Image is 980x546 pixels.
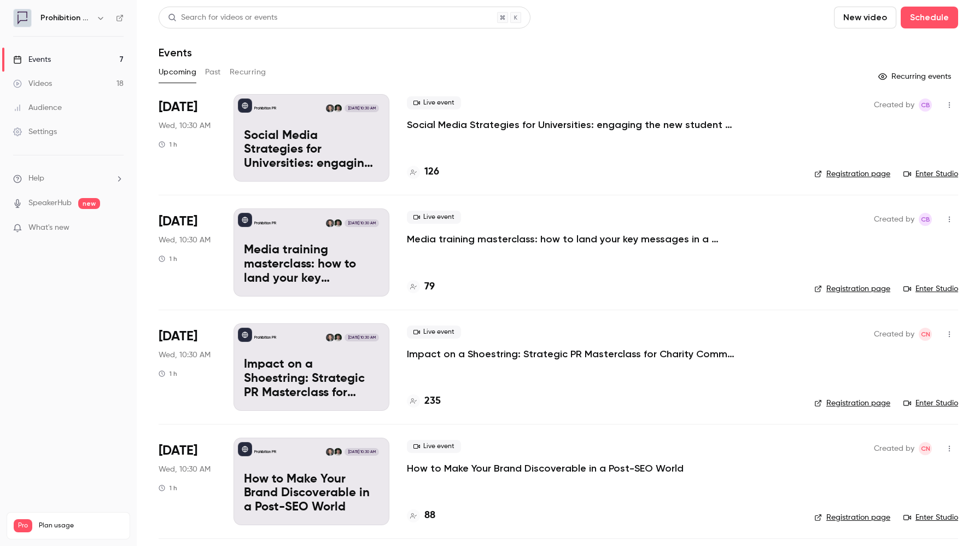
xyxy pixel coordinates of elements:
div: 1 h [159,369,177,378]
span: CB [921,213,930,226]
a: 88 [407,508,435,523]
button: Recurring [230,63,266,81]
a: Impact on a Shoestring: Strategic PR Masterclass for Charity Comms TeamsProhibition PRWill Ockend... [234,323,389,411]
button: Upcoming [159,63,196,81]
a: Enter Studio [903,398,958,409]
span: [DATE] [159,98,197,116]
span: [DATE] [159,328,197,345]
li: help-dropdown-opener [13,173,124,184]
h4: 79 [424,280,435,294]
span: [DATE] [159,442,197,460]
img: Chris Norton [326,104,334,112]
span: Chris Norton [919,328,932,341]
a: Media training masterclass: how to land your key messages in a digital-first world [407,233,735,246]
a: SpeakerHub [28,198,72,209]
button: Schedule [901,7,958,28]
a: Registration page [814,512,890,523]
h4: 126 [424,165,439,179]
span: Wed, 10:30 AM [159,120,211,131]
h4: 235 [424,394,441,409]
a: How to Make Your Brand Discoverable in a Post-SEO World [407,462,684,475]
a: 126 [407,165,439,179]
a: Registration page [814,283,890,294]
h4: 88 [424,508,435,523]
span: Live event [407,211,461,224]
img: Chris Norton [326,219,334,227]
a: How to Make Your Brand Discoverable in a Post-SEO WorldProhibition PRWill OckendenChris Norton[DA... [234,438,389,525]
div: Settings [13,126,57,137]
div: Audience [13,102,62,113]
span: CB [921,98,930,112]
p: How to Make Your Brand Discoverable in a Post-SEO World [244,473,379,515]
a: Media training masterclass: how to land your key messages in a digital-first worldProhibition PRW... [234,208,389,296]
img: Will Ockenden [334,219,342,227]
span: new [78,198,100,209]
a: Social Media Strategies for Universities: engaging the new student cohort [407,118,735,131]
div: Oct 8 Wed, 10:30 AM (Europe/London) [159,208,216,296]
div: Events [13,54,51,65]
a: 79 [407,280,435,294]
p: Social Media Strategies for Universities: engaging the new student cohort [244,129,379,171]
a: Registration page [814,398,890,409]
p: Impact on a Shoestring: Strategic PR Masterclass for Charity Comms Teams [244,358,379,400]
a: Social Media Strategies for Universities: engaging the new student cohortProhibition PRWill Ocken... [234,94,389,182]
span: [DATE] 10:30 AM [345,334,378,341]
div: 1 h [159,254,177,263]
span: Live event [407,440,461,453]
span: Created by [874,213,914,226]
span: Wed, 10:30 AM [159,235,211,246]
img: Prohibition PR [14,9,31,27]
button: Recurring events [873,68,958,85]
span: Live event [407,326,461,339]
img: Will Ockenden [334,448,342,456]
p: Prohibition PR [254,335,276,340]
button: Past [205,63,221,81]
p: Prohibition PR [254,106,276,111]
span: Created by [874,442,914,455]
a: Enter Studio [903,283,958,294]
p: Media training masterclass: how to land your key messages in a digital-first world [244,243,379,286]
div: Search for videos or events [168,12,277,24]
span: Created by [874,328,914,341]
span: Pro [14,519,32,532]
span: [DATE] 10:30 AM [345,104,378,112]
div: Nov 5 Wed, 10:30 AM (Europe/London) [159,438,216,525]
span: Live event [407,96,461,109]
button: New video [834,7,896,28]
a: 235 [407,394,441,409]
span: Wed, 10:30 AM [159,350,211,361]
a: Registration page [814,169,890,179]
a: Impact on a Shoestring: Strategic PR Masterclass for Charity Comms Teams [407,347,735,361]
div: 1 h [159,484,177,492]
img: Will Ockenden [334,334,342,341]
span: Help [28,173,44,184]
span: Plan usage [39,521,123,530]
iframe: Noticeable Trigger [110,223,124,233]
span: CN [921,328,930,341]
p: Prohibition PR [254,449,276,455]
div: Sep 24 Wed, 10:30 AM (Europe/London) [159,94,216,182]
a: Enter Studio [903,169,958,179]
h1: Events [159,46,192,59]
div: Oct 15 Wed, 10:30 AM (Europe/London) [159,323,216,411]
span: Claire Beaumont [919,213,932,226]
span: What's new [28,222,69,234]
span: Chris Norton [919,442,932,455]
img: Chris Norton [326,448,334,456]
div: 1 h [159,140,177,149]
div: Videos [13,78,52,89]
img: Will Ockenden [334,104,342,112]
a: Enter Studio [903,512,958,523]
span: [DATE] [159,213,197,230]
h6: Prohibition PR [40,13,92,24]
span: Created by [874,98,914,112]
span: [DATE] 10:30 AM [345,219,378,227]
span: Wed, 10:30 AM [159,464,211,475]
span: [DATE] 10:30 AM [345,448,378,456]
img: Chris Norton [326,334,334,341]
span: Claire Beaumont [919,98,932,112]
